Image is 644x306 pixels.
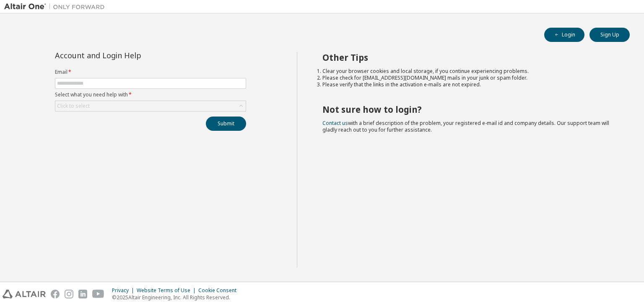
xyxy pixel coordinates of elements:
img: youtube.svg [92,290,104,298]
li: Please check for [EMAIL_ADDRESS][DOMAIN_NAME] mails in your junk or spam folder. [322,75,615,81]
li: Please verify that the links in the activation e-mails are not expired. [322,81,615,88]
button: Login [544,28,584,42]
img: altair_logo.svg [3,290,46,298]
a: Contact us [322,119,348,127]
p: © 2025 Altair Engineering, Inc. All Rights Reserved. [112,294,241,301]
label: Email [55,69,246,75]
label: Select what you need help with [55,91,246,98]
img: facebook.svg [51,290,60,298]
li: Clear your browser cookies and local storage, if you continue experiencing problems. [322,68,615,75]
div: Website Terms of Use [137,287,198,294]
div: Cookie Consent [198,287,241,294]
div: Click to select [57,103,90,109]
button: Submit [206,117,246,131]
span: with a brief description of the problem, your registered e-mail id and company details. Our suppo... [322,119,609,133]
h2: Other Tips [322,52,615,63]
img: Altair One [4,3,109,11]
div: Privacy [112,287,137,294]
div: Click to select [55,101,246,111]
button: Sign Up [589,28,630,42]
h2: Not sure how to login? [322,104,615,115]
img: instagram.svg [65,290,73,298]
img: linkedin.svg [78,290,87,298]
div: Account and Login Help [55,52,208,59]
